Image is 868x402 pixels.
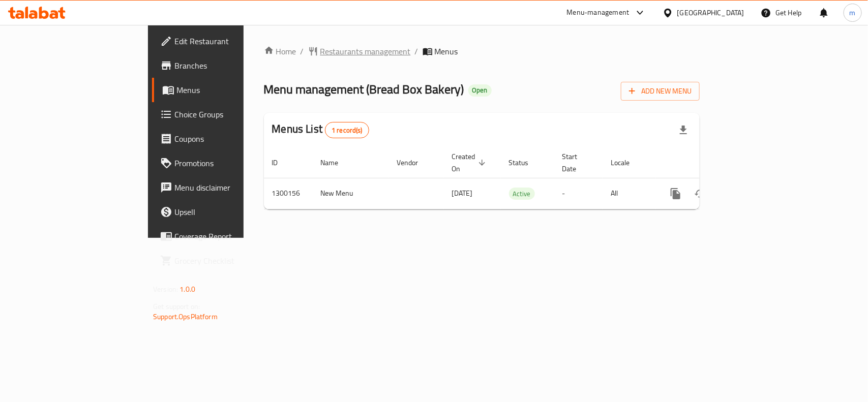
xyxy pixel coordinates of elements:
[174,59,285,72] span: Branches
[174,157,285,169] span: Promotions
[313,178,389,209] td: New Menu
[554,178,603,209] td: -
[174,181,285,194] span: Menu disclaimer
[468,84,492,97] div: Open
[152,102,293,127] a: Choice Groups
[320,45,411,57] span: Restaurants management
[179,283,195,296] span: 1.0.0
[562,150,591,175] span: Start Date
[688,181,712,206] button: Change Status
[325,126,369,135] span: 1 record(s)
[671,118,696,142] div: Export file
[308,45,411,57] a: Restaurants management
[174,35,285,47] span: Edit Restaurant
[509,157,542,169] span: Status
[272,157,291,169] span: ID
[153,310,218,323] a: Support.OpsPlatform
[452,187,473,200] span: [DATE]
[655,147,769,178] th: Actions
[664,181,688,206] button: more
[272,121,369,138] h2: Menus List
[301,45,304,57] li: /
[621,82,700,101] button: Add New Menu
[176,84,285,96] span: Menus
[264,45,700,57] nav: breadcrumb
[452,150,489,175] span: Created On
[153,283,178,296] span: Version:
[468,86,492,95] span: Open
[152,175,293,200] a: Menu disclaimer
[677,7,744,18] div: [GEOGRAPHIC_DATA]
[152,127,293,151] a: Coupons
[152,53,293,78] a: Branches
[611,157,643,169] span: Locale
[850,7,856,18] span: m
[174,133,285,145] span: Coupons
[174,230,285,242] span: Coverage Report
[321,157,352,169] span: Name
[603,178,655,209] td: All
[174,108,285,120] span: Choice Groups
[152,249,293,273] a: Grocery Checklist
[152,200,293,224] a: Upsell
[397,157,432,169] span: Vendor
[509,188,535,200] span: Active
[153,300,200,313] span: Get support on:
[415,45,418,57] li: /
[629,85,692,98] span: Add New Menu
[435,45,458,57] span: Menus
[264,78,464,101] span: Menu management ( Bread Box Bakery )
[152,78,293,102] a: Menus
[152,224,293,249] a: Coverage Report
[174,206,285,218] span: Upsell
[325,122,369,138] div: Total records count
[174,255,285,267] span: Grocery Checklist
[152,29,293,53] a: Edit Restaurant
[152,151,293,175] a: Promotions
[264,147,769,209] table: enhanced table
[567,7,630,19] div: Menu-management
